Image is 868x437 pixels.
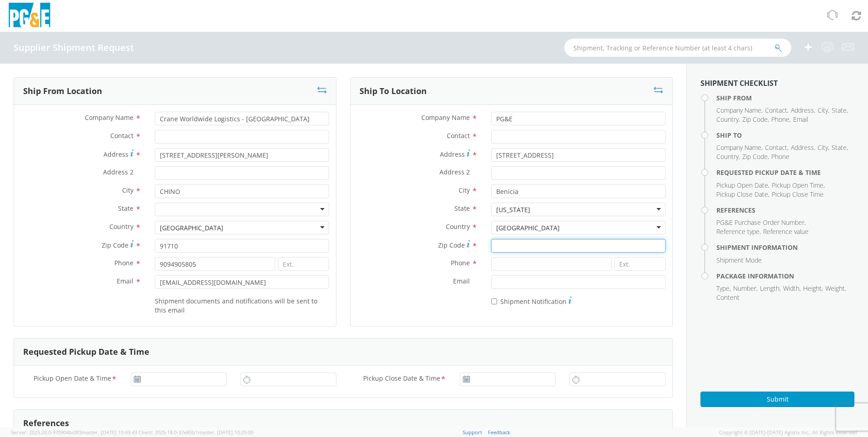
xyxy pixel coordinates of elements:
span: City [818,106,828,114]
strong: Shipment Checklist [700,78,778,88]
div: [GEOGRAPHIC_DATA] [160,223,223,233]
span: Email [453,277,470,285]
li: , [783,284,801,293]
li: , [832,143,848,152]
li: , [742,115,769,124]
span: Phone [451,258,470,267]
li: , [832,106,848,115]
span: City [122,186,133,194]
div: [US_STATE] [496,205,530,214]
span: Zip Code [742,152,768,161]
span: Pickup Open Time [772,181,824,189]
span: PG&E Purchase Order Number [716,218,804,227]
span: master, [DATE] 10:25:00 [198,429,253,436]
h4: Supplier Shipment Request [14,43,134,53]
span: Contact [765,143,787,152]
input: Ext. [278,257,329,271]
span: Height [803,284,822,293]
li: , [716,143,763,152]
span: Contact [110,131,133,140]
input: Ext. [614,257,666,271]
li: , [772,181,825,190]
span: Server: 2025.20.0-970904bc0f3 [11,429,137,436]
span: Client: 2025.18.0-37e85b1 [138,429,253,436]
h4: Ship To [716,132,854,139]
span: State [832,143,847,152]
span: Company Name [85,113,133,122]
span: Length [760,284,779,293]
li: , [733,284,758,293]
h3: Ship From Location [23,87,102,96]
li: , [716,227,761,236]
li: , [791,106,815,115]
span: Company Name [716,106,761,114]
span: Address [104,150,128,159]
span: Weight [825,284,845,293]
li: , [765,106,789,115]
span: Company Name [421,113,470,122]
span: Address [791,143,814,152]
h3: References [23,419,69,428]
span: City [818,143,828,152]
li: , [716,284,731,293]
img: pge-logo-06675f144f4cfa6a6814.png [7,3,52,30]
span: Contact [765,106,787,114]
li: , [716,152,740,161]
span: Pickup Open Date [716,181,768,189]
li: , [716,106,763,115]
span: Width [783,284,799,293]
span: Phone [771,115,789,124]
li: , [716,181,769,190]
li: , [716,218,806,227]
span: Zip Code [102,241,128,249]
li: , [818,106,829,115]
span: Address [440,150,465,159]
span: Shipment Mode [716,256,762,264]
li: , [825,284,846,293]
span: master, [DATE] 10:43:43 [82,429,137,436]
div: [GEOGRAPHIC_DATA] [496,223,560,233]
li: , [791,143,815,152]
span: State [832,106,847,114]
a: Support [463,429,482,436]
li: , [760,284,781,293]
li: , [716,115,740,124]
h4: Ship From [716,94,854,101]
li: , [803,284,823,293]
li: , [742,152,769,161]
li: , [765,143,789,152]
h3: Requested Pickup Date & Time [23,348,149,357]
span: Pickup Close Time [772,190,824,199]
span: Copyright © [DATE]-[DATE] Agistix Inc., All Rights Reserved [719,429,857,436]
span: Phone [771,152,789,161]
span: Email [117,277,133,285]
span: Phone [114,258,133,267]
span: Country [446,222,470,231]
span: Address 2 [439,168,470,176]
span: Company Name [716,143,761,152]
span: Number [733,284,756,293]
span: Address 2 [103,168,133,176]
h4: References [716,207,854,214]
span: Country [716,115,739,124]
h3: Ship To Location [360,87,427,96]
a: Feedback [488,429,510,436]
h4: Package Information [716,273,854,279]
span: Content [716,293,740,302]
span: Reference type [716,227,759,236]
label: Shipment Notification [491,295,572,306]
span: State [454,204,470,213]
span: City [459,186,470,194]
span: Contact [447,131,470,140]
li: , [716,190,769,199]
span: Country [109,222,133,231]
li: , [818,143,829,152]
span: Pickup Open Date & Time [34,374,111,384]
button: Submit [700,392,854,407]
span: Pickup Close Date [716,190,768,199]
span: Zip Code [742,115,768,124]
input: Shipment, Tracking or Reference Number (at least 4 chars) [564,39,791,57]
span: Reference value [763,227,809,236]
span: Pickup Close Date & Time [363,374,440,384]
span: Address [791,106,814,114]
